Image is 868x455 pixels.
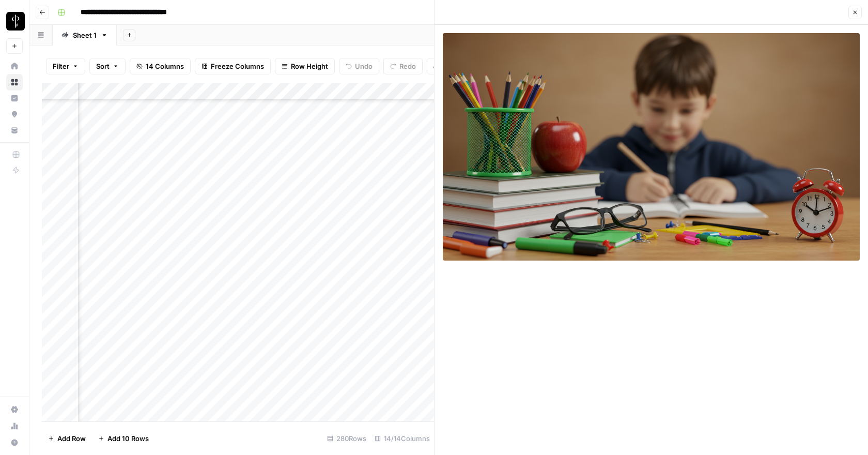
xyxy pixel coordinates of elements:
span: Redo [399,61,416,71]
span: 14 Columns [146,61,184,71]
button: Filter [46,58,85,74]
img: Row/Cell [443,33,860,261]
div: 280 Rows [323,430,370,447]
a: Browse [6,74,23,90]
button: Sort [89,58,126,74]
button: Redo [383,58,423,74]
a: Usage [6,418,23,434]
button: 14 Columns [130,58,191,74]
a: Opportunities [6,106,23,123]
a: Your Data [6,122,23,139]
span: Add Row [57,433,86,444]
button: Row Height [275,58,335,74]
div: 14/14 Columns [370,430,434,447]
a: Insights [6,90,23,107]
button: Help + Support [6,434,23,451]
span: Freeze Columns [211,61,264,71]
a: Sheet 1 [53,25,117,45]
div: Sheet 1 [73,30,97,40]
button: Add 10 Rows [92,430,155,447]
button: Undo [339,58,379,74]
a: Settings [6,401,23,418]
span: Add 10 Rows [107,433,149,444]
span: Filter [53,61,69,71]
button: Freeze Columns [195,58,271,74]
a: Home [6,58,23,74]
span: Undo [355,61,373,71]
span: Row Height [291,61,328,71]
button: Add Row [42,430,92,447]
span: Sort [96,61,110,71]
button: Workspace: LP Production Workloads [6,8,23,34]
img: LP Production Workloads Logo [6,12,25,31]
